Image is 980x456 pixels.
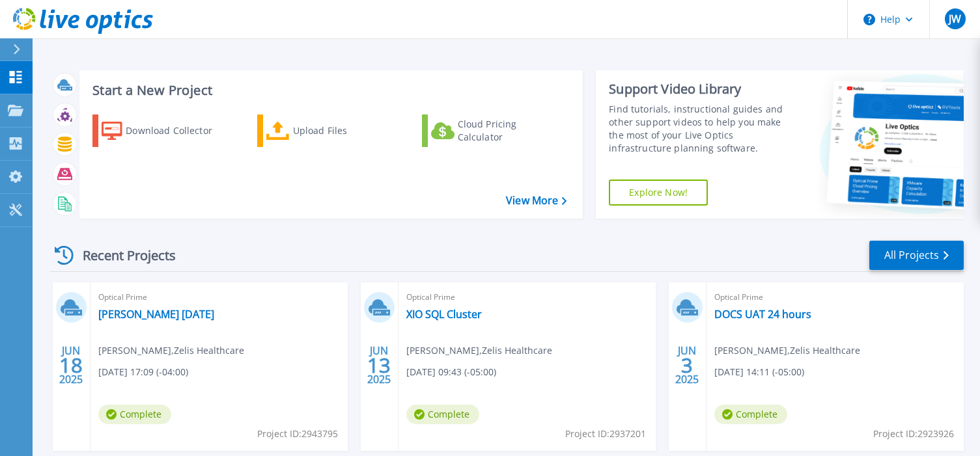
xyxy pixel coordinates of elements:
[406,365,496,379] span: [DATE] 09:43 (-05:00)
[98,308,214,321] a: [PERSON_NAME] [DATE]
[257,114,402,147] a: Upload Files
[675,342,699,389] div: JUN 2025
[406,308,482,321] a: XIO SQL Cluster
[59,360,83,371] span: 18
[293,118,397,144] div: Upload Files
[98,290,340,304] span: Optical Prime
[406,405,479,424] span: Complete
[367,342,391,389] div: JUN 2025
[714,405,787,424] span: Complete
[714,365,804,379] span: [DATE] 14:11 (-05:00)
[609,180,708,206] a: Explore Now!
[59,342,83,389] div: JUN 2025
[422,114,567,147] a: Cloud Pricing Calculator
[458,118,562,144] div: Cloud Pricing Calculator
[949,14,961,24] span: JW
[681,360,693,371] span: 3
[92,114,238,147] a: Download Collector
[126,118,230,144] div: Download Collector
[869,241,964,270] a: All Projects
[714,290,956,304] span: Optical Prime
[92,83,566,98] h3: Start a New Project
[406,290,648,304] span: Optical Prime
[406,343,552,358] span: [PERSON_NAME] , Zelis Healthcare
[714,343,860,358] span: [PERSON_NAME] , Zelis Healthcare
[714,308,811,321] a: DOCS UAT 24 hours
[50,239,193,271] div: Recent Projects
[98,343,244,358] span: [PERSON_NAME] , Zelis Healthcare
[367,360,391,371] span: 13
[98,405,171,424] span: Complete
[98,365,188,379] span: [DATE] 17:09 (-04:00)
[609,81,793,98] div: Support Video Library
[873,427,954,441] span: Project ID: 2923926
[506,194,567,207] a: View More
[257,427,338,441] span: Project ID: 2943795
[565,427,646,441] span: Project ID: 2937201
[609,103,793,155] div: Find tutorials, instructional guides and other support videos to help you make the most of your L...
